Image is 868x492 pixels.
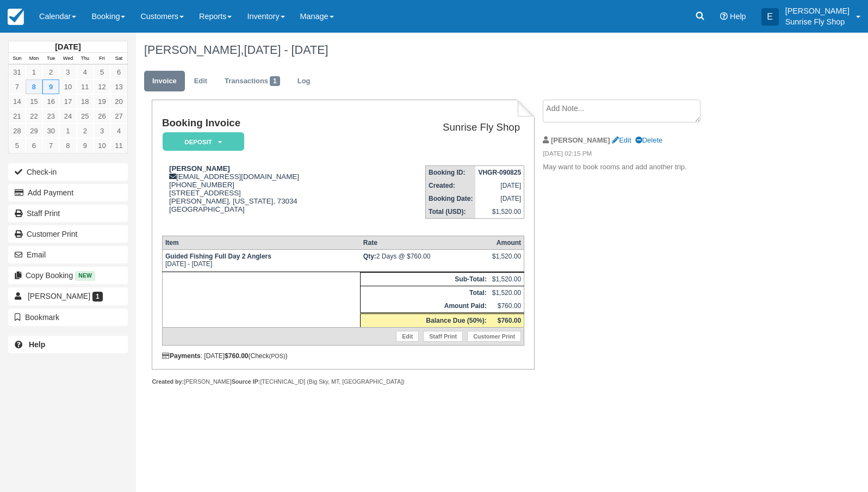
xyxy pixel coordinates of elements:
[42,109,59,124] a: 23
[162,236,360,249] th: Item
[77,65,94,79] a: 4
[377,122,520,133] h2: Sunrise Fly Shop
[28,292,90,300] span: [PERSON_NAME]
[426,205,476,219] th: Total (USD):
[110,138,127,153] a: 11
[165,253,271,260] strong: Guided Fishing Full Day 2 Anglers
[59,94,76,109] a: 17
[9,138,26,153] a: 5
[426,192,476,205] th: Booking Date:
[42,138,59,153] a: 7
[720,13,728,20] i: Help
[396,331,419,342] a: Edit
[75,271,95,280] span: New
[110,109,127,124] a: 27
[77,79,94,94] a: 11
[94,79,110,94] a: 12
[77,53,94,65] th: Thu
[9,124,26,138] a: 28
[289,71,319,92] a: Log
[59,65,76,79] a: 3
[426,179,476,192] th: Created:
[543,162,726,173] p: May want to book rooms and add another trip.
[9,109,26,124] a: 21
[9,79,26,94] a: 7
[244,43,328,57] span: [DATE] - [DATE]
[110,79,127,94] a: 13
[361,313,489,327] th: Balance Due (50%):
[77,124,94,138] a: 2
[110,53,127,65] th: Sat
[42,94,59,109] a: 16
[59,109,76,124] a: 24
[785,5,850,16] p: [PERSON_NAME]
[169,164,230,173] strong: [PERSON_NAME]
[144,71,185,92] a: Invoice
[94,65,110,79] a: 5
[162,352,524,360] div: : [DATE] (Check )
[361,299,489,313] th: Amount Paid:
[94,53,110,65] th: Fri
[110,124,127,138] a: 4
[55,42,80,51] strong: [DATE]
[9,65,26,79] a: 31
[26,65,42,79] a: 1
[232,378,261,385] strong: Source IP:
[162,118,373,129] h1: Booking Invoice
[8,184,128,201] button: Add Payment
[8,309,128,326] button: Bookmark
[42,124,59,138] a: 30
[9,53,26,65] th: Sun
[42,79,59,94] a: 9
[361,249,489,272] td: 2 Days @ $760.00
[8,267,128,284] button: Copy Booking New
[162,249,360,272] td: [DATE] - [DATE]
[94,109,110,124] a: 26
[77,94,94,109] a: 18
[59,53,76,65] th: Wed
[94,94,110,109] a: 19
[77,109,94,124] a: 25
[426,166,476,180] th: Booking ID:
[152,378,184,385] strong: Created by:
[8,163,128,181] button: Check-in
[761,8,779,26] div: E
[216,71,288,92] a: Transactions1
[363,253,376,260] strong: Qty
[467,331,521,342] a: Customer Print
[478,169,521,176] strong: VHGR-090825
[361,236,489,249] th: Rate
[42,53,59,65] th: Tue
[59,79,76,94] a: 10
[475,192,524,205] td: [DATE]
[498,317,521,324] strong: $760.00
[162,132,240,152] a: Deposit
[163,132,244,151] em: Deposit
[9,94,26,109] a: 14
[110,94,127,109] a: 20
[77,138,94,153] a: 9
[8,336,128,353] a: Help
[162,352,201,360] strong: Payments
[8,205,128,222] a: Staff Print
[186,71,215,92] a: Edit
[730,12,746,21] span: Help
[110,65,127,79] a: 6
[8,225,128,243] a: Customer Print
[269,353,286,359] small: (POS)
[42,65,59,79] a: 2
[785,16,850,27] p: Sunrise Fly Shop
[489,286,524,299] td: $1,520.00
[8,287,128,305] a: [PERSON_NAME] 1
[92,292,103,302] span: 1
[361,286,489,299] th: Total:
[26,79,42,94] a: 8
[26,138,42,153] a: 6
[423,331,463,342] a: Staff Print
[162,164,373,227] div: [EMAIL_ADDRESS][DOMAIN_NAME] [PHONE_NUMBER] [STREET_ADDRESS] [PERSON_NAME], [US_STATE], 73034 [GE...
[489,299,524,313] td: $760.00
[551,136,610,144] strong: [PERSON_NAME]
[361,272,489,286] th: Sub-Total:
[8,246,128,263] button: Email
[612,136,631,144] a: Edit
